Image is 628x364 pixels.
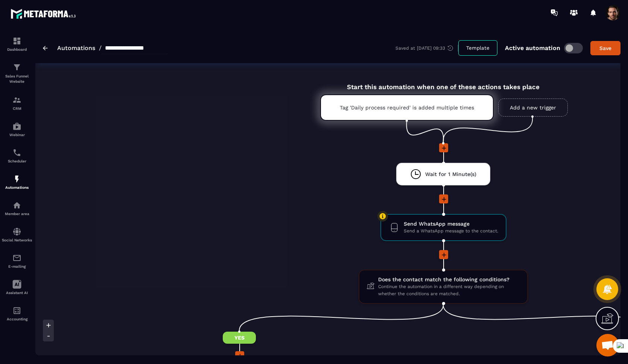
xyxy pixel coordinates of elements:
p: Automations [2,185,32,190]
a: Assistant AI [2,274,32,300]
img: social-network [12,227,21,236]
span: Does the contact match the following conditions? [378,276,520,283]
a: formationformationDashboard [2,31,32,57]
p: Active automation [505,44,560,52]
img: logo [11,7,78,21]
a: automationsautomationsMember area [2,195,32,221]
p: Assistant AI [2,291,32,295]
img: formation [12,96,21,105]
a: accountantaccountantAccounting [2,300,32,327]
span: Wait for 1 Minute(s) [425,171,476,178]
img: arrow [43,46,48,50]
span: Yes [223,332,256,344]
span: Send WhatsApp message [404,220,498,228]
a: social-networksocial-networkSocial Networks [2,221,32,248]
p: [DATE] 09:33 [417,45,445,51]
a: schedulerschedulerScheduler [2,143,32,169]
a: automationsautomationsAutomations [2,169,32,195]
div: Mở cuộc trò chuyện [596,334,619,356]
p: CRM [2,106,32,111]
button: Template [458,40,497,56]
img: email [12,253,21,262]
a: Automations [57,44,95,52]
p: Accounting [2,317,32,321]
p: E-mailing [2,264,32,268]
img: accountant [12,306,21,315]
p: Webinar [2,133,32,137]
a: Add a new trigger [498,99,568,117]
div: Save [595,44,616,52]
p: Member area [2,212,32,216]
p: Scheduler [2,159,32,163]
p: Sales Funnel Website [2,74,32,84]
img: automations [12,174,21,184]
p: Tag 'Daily process required' is added multiple times [340,105,474,111]
a: formationformationCRM [2,90,32,116]
span: / [99,44,102,52]
span: Continue the automation in a different way depending on whether the conditions are matched. [378,283,520,297]
img: automations [12,201,21,210]
a: formationformationSales Funnel Website [2,57,32,90]
p: Dashboard [2,47,32,52]
img: formation [12,63,21,72]
img: scheduler [12,148,21,157]
p: Social Networks [2,238,32,242]
div: Start this automation when one of these actions takes place [301,74,585,91]
button: Save [590,41,620,55]
img: automations [12,122,21,131]
a: emailemailE-mailing [2,248,32,274]
div: Saved at [395,45,458,52]
a: automationsautomationsWebinar [2,116,32,143]
img: formation [12,36,21,45]
span: Send a WhatsApp message to the contact. [404,228,498,235]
